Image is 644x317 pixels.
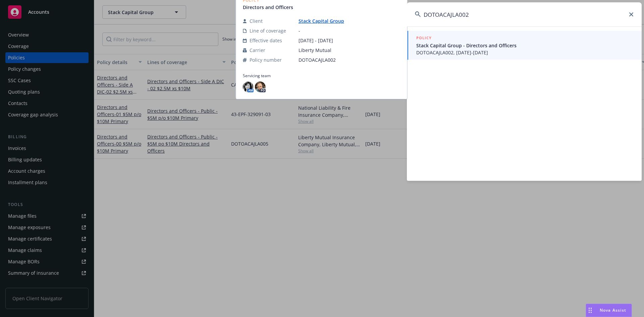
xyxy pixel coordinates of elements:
[586,304,594,317] div: Drag to move
[600,307,626,313] span: Nova Assist
[416,42,634,49] span: Stack Capital Group - Directors and Officers
[407,2,642,27] input: Search...
[416,49,634,56] span: DOTOACAJLA002, [DATE]-[DATE]
[586,304,632,317] button: Nova Assist
[416,35,432,41] h5: POLICY
[407,31,642,60] a: POLICYStack Capital Group - Directors and OfficersDOTOACAJLA002, [DATE]-[DATE]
